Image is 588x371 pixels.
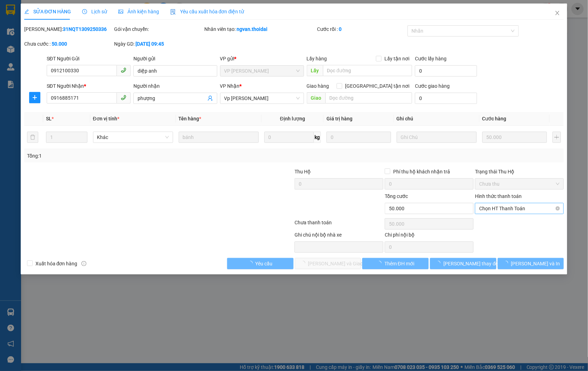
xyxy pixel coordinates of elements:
span: clock-circle [82,9,87,14]
b: ngvan.thoidai [237,26,268,32]
span: VP Nhận [220,83,240,89]
span: phone [121,95,126,100]
b: 0 [339,26,342,32]
div: Chưa cước : [24,40,113,48]
span: Giao [307,92,325,104]
span: Chưa thu [479,179,560,189]
div: Ghi chú nội bộ nhà xe [295,231,383,241]
div: Người nhận [133,82,217,90]
button: [PERSON_NAME] và In [498,258,564,269]
span: [PERSON_NAME] và In [511,260,560,267]
span: Tên hàng [179,116,201,121]
span: edit [24,9,29,14]
input: VD: Bàn, Ghế [179,132,259,143]
img: icon [170,9,176,15]
span: Thêm ĐH mới [384,260,414,267]
span: Chọn HT Thanh Toán [479,203,560,214]
span: Yêu cầu xuất hóa đơn điện tử [170,9,244,14]
button: [PERSON_NAME] thay đổi [430,258,496,269]
button: plus [29,92,40,103]
span: LH1309250366 [73,47,115,54]
button: [PERSON_NAME] và Giao hàng [295,258,361,269]
b: 31NQT1309250336 [63,26,107,32]
th: Ghi chú [394,112,480,126]
span: Chuyển phát nhanh: [GEOGRAPHIC_DATA] - [GEOGRAPHIC_DATA] [11,30,71,55]
span: [PERSON_NAME] thay đổi [443,260,500,267]
span: Vp Lê Hoàn [224,93,300,104]
div: Trạng thái Thu Hộ [475,168,564,175]
div: Nhân viên tạo: [205,25,316,33]
div: Người gửi [133,55,217,62]
span: Định lượng [280,116,305,121]
div: Cước rồi : [317,25,406,33]
span: Giao hàng [307,83,329,89]
b: [DATE] 09:45 [136,41,164,47]
div: Tổng: 1 [27,152,227,160]
div: SĐT Người Gửi [47,55,131,62]
span: Khác [97,132,169,143]
b: 50.000 [52,41,67,47]
span: Thu Hộ [295,169,311,174]
span: Phí thu hộ khách nhận trả [390,168,453,175]
button: delete [27,132,38,143]
div: Chưa thanh toán [294,219,384,231]
span: kg [314,132,321,143]
span: loading [377,261,384,266]
strong: CÔNG TY TNHH DỊCH VỤ DU LỊCH THỜI ĐẠI [12,6,69,28]
span: Lấy tận nơi [382,55,412,62]
input: 0 [482,132,547,143]
span: Giá trị hàng [326,116,352,121]
span: Yêu cầu [256,260,273,267]
span: close-circle [556,206,560,211]
div: Ngày GD: [114,40,203,48]
span: phone [121,67,126,73]
input: Dọc đường [323,65,412,76]
span: plus [29,95,40,100]
span: user-add [207,95,213,101]
span: VP Nguyễn Quốc Trị [224,66,300,76]
label: Cước giao hàng [415,83,450,89]
button: Close [548,4,567,23]
div: [PERSON_NAME]: [24,25,113,33]
input: Cước giao hàng [415,93,477,104]
input: Cước lấy hàng [415,65,477,77]
input: Ghi Chú [397,132,477,143]
button: plus [553,132,561,143]
input: 0 [326,132,391,143]
span: Cước hàng [482,116,507,121]
button: Yêu cầu [227,258,293,269]
span: picture [118,9,123,14]
span: Đơn vị tính [93,116,119,121]
span: loading [248,261,256,266]
label: Hình thức thanh toán [475,193,522,199]
span: Lấy [307,65,323,76]
span: Lấy hàng [307,56,327,61]
span: Tổng cước [385,193,408,199]
label: Cước lấy hàng [415,56,447,61]
div: Chi phí nội bộ [385,231,474,241]
div: VP gửi [220,55,304,62]
button: Thêm ĐH mới [362,258,429,269]
input: Dọc đường [325,92,412,104]
span: loading [436,261,443,266]
span: Lịch sử [82,9,107,14]
span: Ảnh kiện hàng [118,9,159,14]
span: Xuất hóa đơn hàng [33,260,80,267]
div: Gói vận chuyển: [114,25,203,33]
span: loading [503,261,511,266]
img: logo [4,25,8,61]
span: info-circle [81,261,86,266]
span: SỬA ĐƠN HÀNG [24,9,71,14]
div: SĐT Người Nhận [47,82,131,90]
span: [GEOGRAPHIC_DATA] tận nơi [342,82,412,90]
span: close [555,10,560,16]
span: SL [46,116,52,121]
